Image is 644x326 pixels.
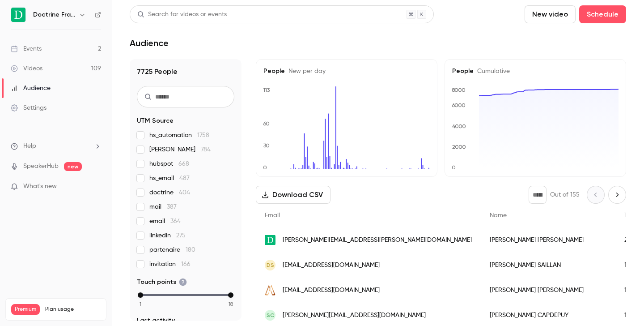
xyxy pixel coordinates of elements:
[11,64,42,73] div: Videos
[550,190,580,199] p: Out of 155
[176,232,186,239] span: 275
[265,235,275,245] img: doctrine.fr
[490,212,507,219] span: Name
[263,120,270,127] text: 60
[167,204,177,210] span: 387
[263,142,270,149] text: 30
[481,253,615,278] div: [PERSON_NAME] SAILLAN
[229,300,233,308] span: 18
[11,103,47,112] div: Settings
[178,161,189,167] span: 668
[201,146,211,153] span: 784
[228,292,233,298] div: max
[137,10,227,19] div: Search for videos or events
[149,260,191,269] span: invitation
[149,174,190,183] span: hs_email
[452,144,466,150] text: 2000
[481,227,615,253] div: [PERSON_NAME] [PERSON_NAME]
[149,188,190,197] span: doctrine
[452,123,466,129] text: 4000
[263,87,270,93] text: 113
[11,44,42,53] div: Events
[130,38,169,48] h1: Audience
[149,202,177,211] span: mail
[474,68,510,74] span: Cumulative
[608,186,626,204] button: Next page
[181,261,191,267] span: 166
[256,186,330,204] button: Download CSV
[149,245,195,254] span: partenaire
[138,292,143,298] div: min
[265,212,280,219] span: Email
[179,175,190,181] span: 487
[285,68,326,74] span: New per day
[267,311,274,319] span: SC
[170,218,181,224] span: 364
[23,182,57,191] span: What's new
[149,145,211,154] span: [PERSON_NAME]
[33,10,75,19] h6: Doctrine France
[23,142,36,151] span: Help
[149,231,186,240] span: linkedin
[23,162,59,171] a: SpeakerHub
[137,278,187,287] span: Touch points
[197,132,209,138] span: 1758
[149,217,181,226] span: email
[283,236,472,245] span: [PERSON_NAME][EMAIL_ADDRESS][PERSON_NAME][DOMAIN_NAME]
[283,261,380,270] span: [EMAIL_ADDRESS][DOMAIN_NAME]
[265,285,275,296] img: cmartin-avocat.fr
[579,5,626,23] button: Schedule
[137,116,174,125] span: UTM Source
[11,142,101,151] li: help-dropdown-opener
[283,311,426,320] span: [PERSON_NAME][EMAIL_ADDRESS][DOMAIN_NAME]
[452,87,466,93] text: 8000
[179,189,190,196] span: 404
[149,159,189,168] span: hubspot
[137,316,175,325] span: Last activity
[11,8,25,22] img: Doctrine France
[525,5,576,23] button: New video
[11,84,51,93] div: Audience
[267,261,274,269] span: DS
[452,164,456,171] text: 0
[263,67,430,76] h5: People
[45,306,101,313] span: Plan usage
[90,183,101,191] iframe: Noticeable Trigger
[186,247,195,253] span: 180
[64,162,82,171] span: new
[283,286,380,295] span: [EMAIL_ADDRESS][DOMAIN_NAME]
[137,66,234,77] h1: 7725 People
[263,164,267,171] text: 0
[481,278,615,303] div: [PERSON_NAME] [PERSON_NAME]
[11,304,40,315] span: Premium
[452,102,466,108] text: 6000
[140,300,141,308] span: 1
[452,67,619,76] h5: People
[149,131,209,140] span: hs_automation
